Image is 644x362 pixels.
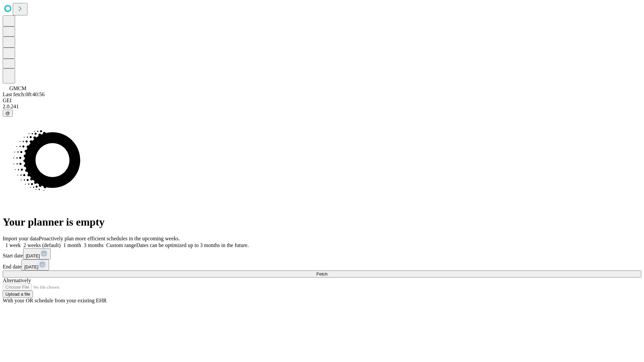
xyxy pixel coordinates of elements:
[3,236,39,241] span: Import your data
[3,216,641,228] h1: Your planner is empty
[39,236,180,241] span: Proactively plan more efficient schedules in the upcoming weeks.
[3,270,641,278] button: Fetch
[3,110,13,117] button: @
[5,242,21,248] span: 1 week
[3,298,107,303] span: With your OR schedule from your existing EHR
[21,259,49,270] button: [DATE]
[3,291,33,298] button: Upload a file
[3,92,45,97] span: Last fetch: 08:40:56
[106,242,136,248] span: Custom range
[3,278,31,283] span: Alternatively
[9,85,26,91] span: GMCM
[26,253,40,258] span: [DATE]
[136,242,249,248] span: Dates can be optimized up to 3 months in the future.
[24,264,38,269] span: [DATE]
[23,242,61,248] span: 2 weeks (default)
[3,98,641,104] div: GEI
[5,111,10,116] span: @
[316,271,327,277] span: Fetch
[84,242,104,248] span: 3 months
[23,248,51,259] button: [DATE]
[3,259,641,270] div: End date
[3,248,641,259] div: Start date
[3,104,641,110] div: 2.0.241
[63,242,81,248] span: 1 month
